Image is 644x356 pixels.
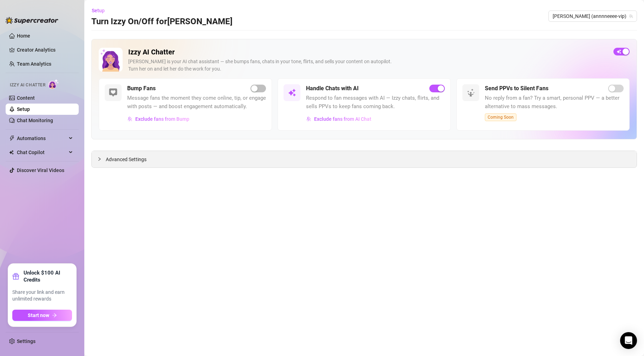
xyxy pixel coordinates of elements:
[97,155,106,163] div: collapsed
[17,147,67,158] span: Chat Copilot
[306,117,311,121] img: svg%3e
[48,79,59,89] img: AI Chatter
[52,313,57,318] span: arrow-right
[314,116,371,122] span: Exclude fans from AI Chat
[620,332,637,349] div: Open Intercom Messenger
[306,113,372,125] button: Exclude fans from AI Chat
[17,338,35,344] a: Settings
[127,84,156,93] h5: Bump Fans
[17,106,30,112] a: Setup
[467,88,475,97] img: svg%3e
[127,94,266,111] span: Message fans the moment they come online, tip, or engage with posts — and boost engagement automa...
[553,11,633,21] span: Anne (annnneeee-vip)
[92,8,105,13] span: Setup
[6,17,58,24] img: logo-BBDzfeDw.svg
[485,94,624,111] span: No reply from a fan? Try a smart, personal PPV — a better alternative to mass messages.
[306,94,445,111] span: Respond to fan messages with AI — Izzy chats, flirts, and sells PPVs to keep fans coming back.
[12,310,72,321] button: Start nowarrow-right
[135,116,189,122] span: Exclude fans from Bump
[28,312,49,318] span: Start now
[629,14,633,18] span: team
[17,33,30,39] a: Home
[288,88,296,97] img: svg%3e
[97,157,102,161] span: collapsed
[106,156,147,163] span: Advanced Settings
[128,117,132,121] img: svg%3e
[10,82,45,88] span: Izzy AI Chatter
[9,136,15,141] span: thunderbolt
[485,84,548,93] h5: Send PPVs to Silent Fans
[91,16,233,27] h3: Turn Izzy On/Off for [PERSON_NAME]
[127,113,190,125] button: Exclude fans from Bump
[9,150,14,155] img: Chat Copilot
[485,113,516,121] span: Coming Soon
[17,133,67,144] span: Automations
[12,289,72,303] span: Share your link and earn unlimited rewards
[306,84,359,93] h5: Handle Chats with AI
[109,88,117,97] img: svg%3e
[12,273,19,280] span: gift
[128,58,608,73] div: [PERSON_NAME] is your AI chat assistant — she bumps fans, chats in your tone, flirts, and sells y...
[17,95,35,101] a: Content
[17,44,73,55] a: Creator Analytics
[24,269,72,283] strong: Unlock $100 AI Credits
[17,61,51,67] a: Team Analytics
[17,167,64,173] a: Discover Viral Videos
[128,48,608,57] h2: Izzy AI Chatter
[99,48,123,72] img: Izzy AI Chatter
[91,5,110,16] button: Setup
[17,118,53,123] a: Chat Monitoring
